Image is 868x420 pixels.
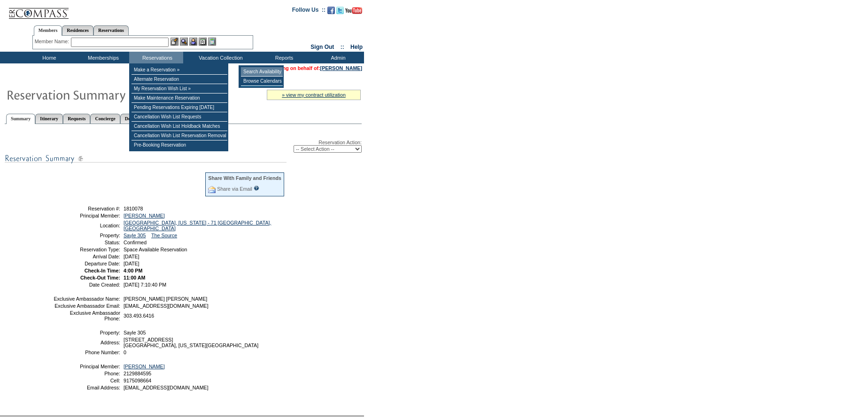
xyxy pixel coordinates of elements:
[124,213,165,218] a: [PERSON_NAME]
[93,25,129,35] a: Reservations
[124,313,154,319] span: 303.493.6416
[199,38,207,46] img: Reservations
[132,112,227,122] td: Cancellation Wish List Requests
[208,38,216,46] img: b_calculator.gif
[327,9,335,15] a: Become our fan on Facebook
[124,233,146,238] a: Sayle 305
[53,378,120,383] td: Cell:
[53,303,120,309] td: Exclusive Ambassador Email:
[124,364,165,369] a: [PERSON_NAME]
[34,25,62,36] a: Members
[151,233,177,238] a: The Source
[53,206,120,211] td: Reservation #:
[6,114,35,124] a: Summary
[132,103,227,112] td: Pending Reservations Expiring [DATE]
[255,65,362,71] span: You are acting on behalf of:
[53,282,120,288] td: Date Created:
[124,378,151,383] span: 9175098664
[80,275,120,280] strong: Check-Out Time:
[53,385,120,390] td: Email Address:
[124,296,207,302] span: [PERSON_NAME] [PERSON_NAME]
[120,114,142,124] a: Detail
[53,364,120,369] td: Principal Member:
[124,350,126,355] span: 0
[124,303,209,309] span: [EMAIL_ADDRESS][DOMAIN_NAME]
[5,153,287,164] img: subTtlResSummary.gif
[132,84,227,93] td: My Reservation Wish List »
[180,38,188,46] img: View
[189,38,197,46] img: Impersonate
[53,337,120,348] td: Address:
[208,175,281,181] div: Share With Family and Friends
[21,52,75,63] td: Home
[310,52,364,63] td: Admin
[53,233,120,238] td: Property:
[336,9,344,15] a: Follow us on Twitter
[90,114,120,124] a: Concierge
[241,67,283,77] td: Search Availability
[124,240,147,245] span: Confirmed
[53,371,120,376] td: Phone:
[345,9,362,15] a: Subscribe to our YouTube Channel
[53,310,120,321] td: Exclusive Ambassador Phone:
[183,52,256,63] td: Vacation Collection
[132,75,227,84] td: Alternate Reservation
[241,77,283,86] td: Browse Calendars
[53,350,120,355] td: Phone Number:
[53,240,120,245] td: Status:
[53,220,120,231] td: Location:
[124,247,187,252] span: Space Available Reservation
[124,261,139,266] span: [DATE]
[85,268,120,273] strong: Check-In Time:
[350,44,363,50] a: Help
[217,186,252,192] a: Share via Email
[53,296,120,302] td: Exclusive Ambassador Name:
[35,38,71,46] div: Member Name:
[124,385,209,390] span: [EMAIL_ADDRESS][DOMAIN_NAME]
[62,25,93,35] a: Residences
[256,52,310,63] td: Reports
[132,122,227,131] td: Cancellation Wish List Holdback Matches
[254,186,259,191] input: What is this?
[124,337,258,348] span: [STREET_ADDRESS] [GEOGRAPHIC_DATA], [US_STATE][GEOGRAPHIC_DATA]
[129,52,183,63] td: Reservations
[124,220,271,231] a: [GEOGRAPHIC_DATA], [US_STATE] - 71 [GEOGRAPHIC_DATA], [GEOGRAPHIC_DATA]
[336,7,344,14] img: Follow us on Twitter
[292,6,325,17] td: Follow Us ::
[35,114,63,124] a: Itinerary
[132,65,227,75] td: Make a Reservation »
[320,65,362,71] a: [PERSON_NAME]
[53,254,120,259] td: Arrival Date:
[53,247,120,252] td: Reservation Type:
[53,213,120,218] td: Principal Member:
[132,93,227,103] td: Make Maintenance Reservation
[124,254,139,259] span: [DATE]
[341,44,344,50] span: ::
[53,261,120,266] td: Departure Date:
[53,330,120,335] td: Property:
[124,371,151,376] span: 2129884595
[170,38,178,46] img: b_edit.gif
[327,7,335,14] img: Become our fan on Facebook
[5,140,362,153] div: Reservation Action:
[132,140,227,149] td: Pre-Booking Reservation
[124,268,142,273] span: 4:00 PM
[345,7,362,14] img: Subscribe to our YouTube Channel
[6,85,194,104] img: Reservaton Summary
[124,282,166,288] span: [DATE] 7:10:40 PM
[310,44,334,50] a: Sign Out
[124,275,145,280] span: 11:00 AM
[132,131,227,140] td: Cancellation Wish List Reservation Removal
[63,114,90,124] a: Requests
[124,206,143,211] span: 1810078
[75,52,129,63] td: Memberships
[282,92,346,98] a: » view my contract utilization
[124,330,146,335] span: Sayle 305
